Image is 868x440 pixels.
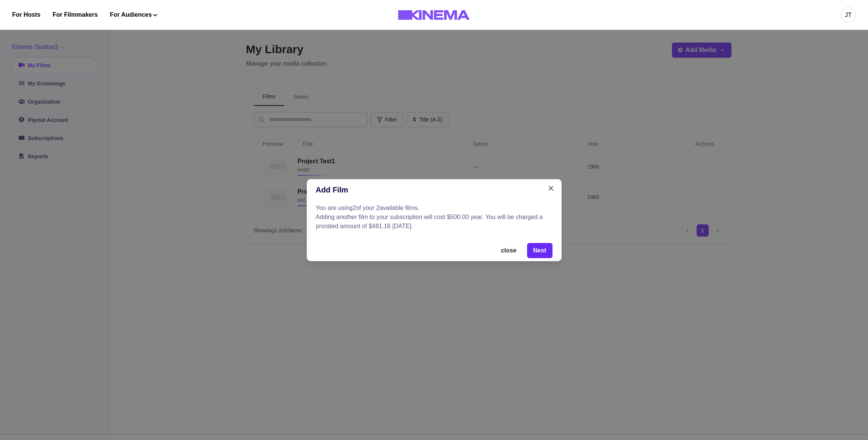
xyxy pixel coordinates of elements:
[316,203,553,213] p: You are using 2 of your 2 available films.
[527,243,553,258] button: Next
[545,182,557,194] button: Close
[845,11,852,20] div: JT
[495,243,523,258] button: close
[12,10,41,19] a: For Hosts
[53,10,98,19] a: For Filmmakers
[316,213,553,231] p: Adding another film to your subscription will cost $500.00 year . You will be charged a prorated ...
[316,185,553,194] h2: Add Film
